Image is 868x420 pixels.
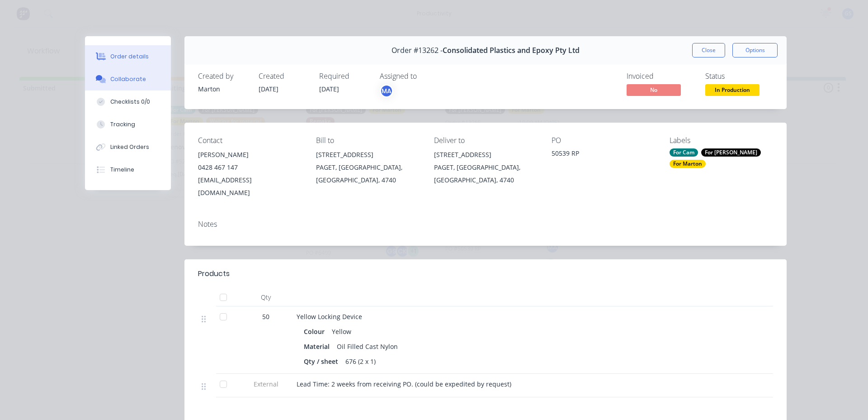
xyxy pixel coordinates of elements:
div: Material [304,340,333,353]
span: Lead Time: 2 weeks from receiving PO. (could be expedited by request) [297,380,511,388]
button: In Production [705,84,759,98]
button: Linked Orders [85,136,171,158]
div: 50539 RP [552,148,655,161]
span: [DATE] [259,85,278,93]
button: Tracking [85,113,171,136]
span: 50 [262,312,269,321]
div: PO [552,136,655,145]
div: [STREET_ADDRESS]PAGET, [GEOGRAPHIC_DATA], [GEOGRAPHIC_DATA], 4740 [434,148,538,186]
div: Checklists 0/0 [110,98,150,106]
span: External [242,379,289,389]
div: Labels [670,136,773,145]
div: 676 (2 x 1) [342,355,379,368]
div: Marton [198,84,248,94]
div: For [PERSON_NAME] [701,148,761,157]
div: Products [198,268,230,279]
div: [STREET_ADDRESS]PAGET, [GEOGRAPHIC_DATA], [GEOGRAPHIC_DATA], 4740 [316,148,420,186]
span: In Production [705,84,759,95]
div: [PERSON_NAME]0428 467 147[EMAIL_ADDRESS][DOMAIN_NAME] [198,148,302,199]
div: Tracking [110,120,135,129]
div: Colour [304,325,328,338]
div: PAGET, [GEOGRAPHIC_DATA], [GEOGRAPHIC_DATA], 4740 [316,161,420,186]
span: Yellow Locking Device [297,312,362,321]
button: Timeline [85,158,171,181]
div: Notes [198,220,773,229]
div: Oil Filled Cast Nylon [333,340,401,353]
div: [PERSON_NAME] [198,148,302,161]
div: [STREET_ADDRESS] [316,148,420,161]
div: Created by [198,72,248,81]
div: For Marton [670,160,706,168]
button: MA [380,84,393,98]
div: Bill to [316,136,420,145]
div: Deliver to [434,136,538,145]
span: No [627,84,681,95]
button: Checklists 0/0 [85,91,171,113]
div: Qty [239,288,293,306]
div: Timeline [110,166,134,174]
div: Created [259,72,308,81]
div: Contact [198,136,302,145]
div: Yellow [328,325,355,338]
div: [EMAIL_ADDRESS][DOMAIN_NAME] [198,174,302,199]
div: Status [705,72,773,81]
button: Options [732,43,778,57]
div: Order details [110,52,149,61]
span: Consolidated Plastics and Epoxy Pty Ltd [443,46,580,55]
div: For Cam [670,148,698,157]
div: PAGET, [GEOGRAPHIC_DATA], [GEOGRAPHIC_DATA], 4740 [434,161,538,186]
div: Invoiced [627,72,694,81]
div: Qty / sheet [304,355,342,368]
span: [DATE] [319,85,339,93]
div: 0428 467 147 [198,161,302,174]
div: Assigned to [380,72,470,81]
button: Collaborate [85,68,171,91]
span: Order #13262 - [392,46,443,55]
div: Required [319,72,369,81]
div: [STREET_ADDRESS] [434,148,538,161]
div: Linked Orders [110,143,149,151]
div: Collaborate [110,75,146,83]
button: Order details [85,45,171,68]
button: Close [692,43,725,57]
